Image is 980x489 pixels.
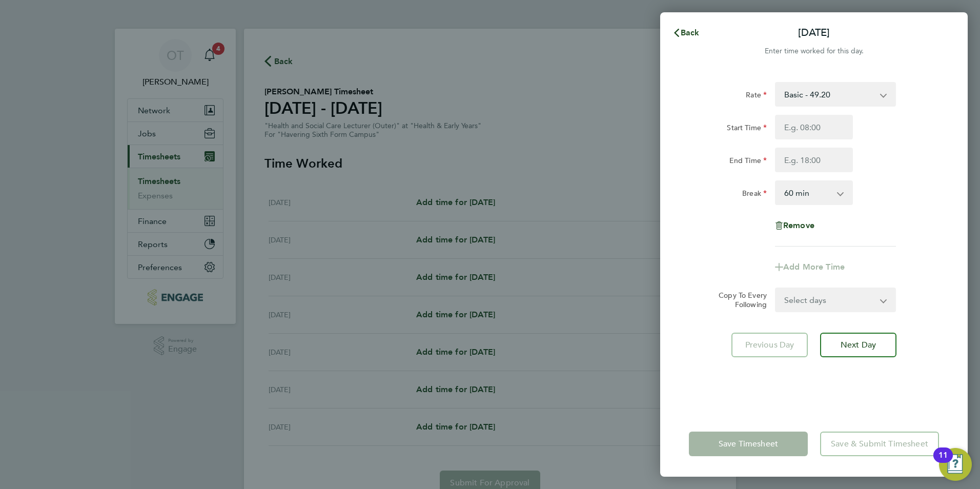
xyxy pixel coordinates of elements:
[939,448,972,481] button: Open Resource Center, 11 new notifications
[662,23,710,43] button: Back
[660,45,968,57] div: Enter time worked for this day.
[746,90,767,103] label: Rate
[820,333,896,357] button: Next Day
[729,156,767,168] label: End Time
[775,221,814,230] button: Remove
[938,455,948,468] div: 11
[681,28,700,37] span: Back
[710,291,767,309] label: Copy To Every Following
[727,123,767,135] label: Start Time
[783,220,814,230] span: Remove
[775,115,853,139] input: E.g. 08:00
[841,340,876,350] span: Next Day
[742,189,767,201] label: Break
[775,148,853,172] input: E.g. 18:00
[798,26,830,40] p: [DATE]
